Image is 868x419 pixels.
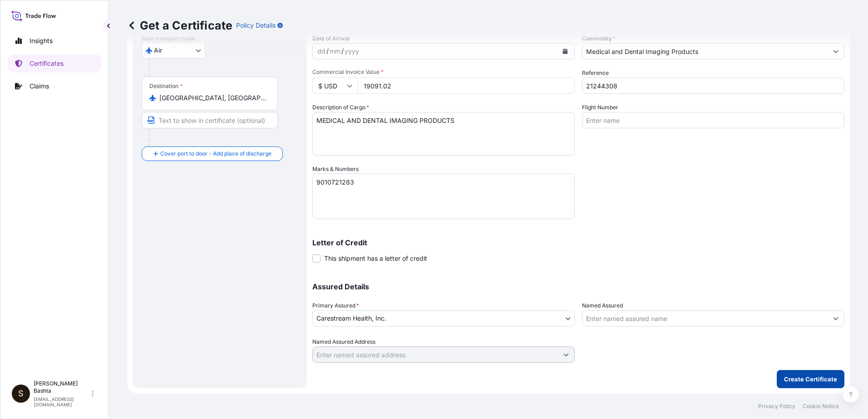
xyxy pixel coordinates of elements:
[784,375,837,384] p: Create Certificate
[758,403,795,410] a: Privacy Policy
[329,46,341,57] div: month,
[828,43,844,59] button: Show suggestions
[30,59,64,68] p: Certificates
[18,389,24,398] span: S
[803,403,839,410] a: Cookie Notice
[149,83,183,90] div: Destination
[159,93,266,102] input: Destination
[582,112,844,128] input: Enter name
[160,149,271,158] span: Cover port to door - Add place of discharge
[324,254,427,263] span: This shipment has a letter of credit
[236,21,276,30] p: Policy Details
[312,310,575,326] button: Carestream Health, Inc.
[582,43,828,59] input: Type to search commodity
[358,78,575,94] input: Enter amount
[312,68,575,76] span: Commercial Invoice Value
[582,68,609,78] label: Reference
[34,380,90,395] p: [PERSON_NAME] Bashta
[312,337,375,346] label: Named Assured Address
[582,103,618,112] label: Flight Number
[127,18,232,33] p: Get a Certificate
[326,46,329,57] div: /
[341,46,344,57] div: /
[316,314,386,323] span: Carestream Health, Inc.
[582,78,844,94] input: Enter booking reference
[312,239,844,246] p: Letter of Credit
[316,46,326,57] div: day,
[558,44,572,58] button: Calendar
[313,346,558,363] input: Named Assured Address
[312,103,369,112] label: Description of Cargo
[142,146,283,161] button: Cover port to door - Add place of discharge
[34,396,90,407] p: [EMAIL_ADDRESS][DOMAIN_NAME]
[777,370,844,388] button: Create Certificate
[582,310,828,326] input: Assured Name
[312,165,359,174] label: Marks & Numbers
[8,77,101,95] a: Claims
[30,36,53,45] p: Insights
[30,82,49,91] p: Claims
[8,54,101,73] a: Certificates
[582,301,623,310] label: Named Assured
[558,346,574,363] button: Show suggestions
[312,283,844,290] p: Assured Details
[828,310,844,326] button: Show suggestions
[8,32,101,50] a: Insights
[142,112,278,128] input: Text to appear on certificate
[312,301,359,310] span: Primary Assured
[344,46,360,57] div: year,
